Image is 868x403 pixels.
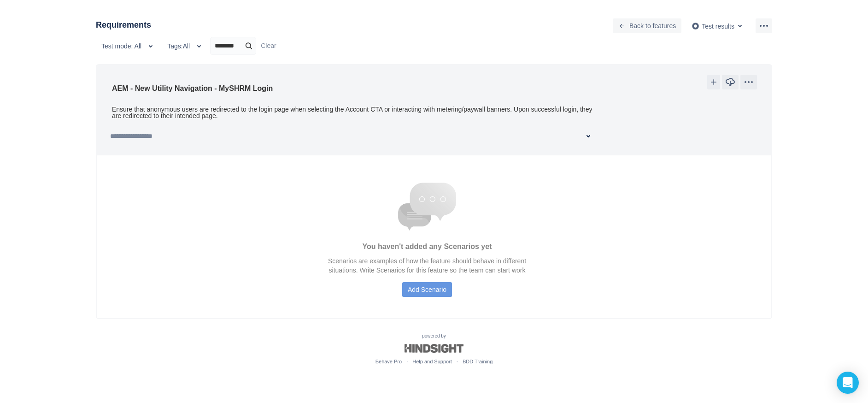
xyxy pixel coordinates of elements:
[83,257,771,275] p: Scenarios are examples of how the feature should behave in different situations. Write Scenarios ...
[412,359,452,364] a: Help and Support
[613,22,681,29] a: Back to features
[837,372,859,394] div: Open Intercom Messenger
[408,282,446,297] span: Add Scenario
[96,39,162,53] button: Test mode: All
[402,282,452,297] button: Add Scenario
[261,42,276,49] a: Clear
[629,18,676,33] span: Back to features
[112,83,273,94] h3: AEM - New Utility Navigation - MySHRM Login
[167,39,190,53] span: Tags: All
[710,78,717,86] span: add icon
[758,20,769,31] span: more
[88,333,780,366] div: powered by
[613,18,681,33] button: Back to features
[112,106,598,119] div: Ensure that anonymous users are redirected to the login page when selecting the Account CTA or in...
[725,77,736,88] span: download icon
[83,241,771,252] h3: You haven't added any Scenarios yet
[463,359,493,364] a: BDD Training
[618,22,626,30] span: back icon
[162,39,210,53] button: Tags:All
[743,77,754,88] span: more
[702,22,734,30] span: Test results
[243,41,254,50] span: search icon
[692,22,699,30] img: AgwABIgr006M16MAAAAASUVORK5CYII=
[686,18,751,33] button: Test results
[101,39,141,53] span: Test mode: All
[402,285,452,293] a: Add Scenario
[96,18,151,31] h3: Requirements
[375,359,402,364] a: Behave Pro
